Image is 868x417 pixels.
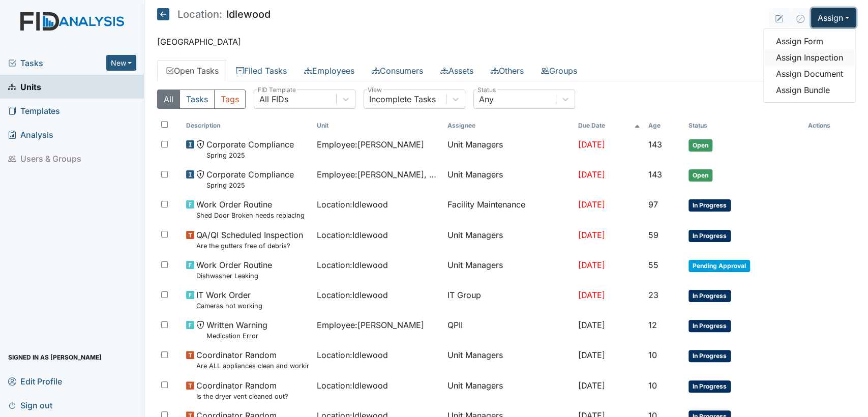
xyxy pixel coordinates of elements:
[206,168,294,190] span: Corporate Compliance Spring 2025
[157,90,246,109] div: Type filter
[764,49,855,66] a: Assign Inspection
[317,229,388,241] span: Location : Idlewood
[313,117,443,134] th: Toggle SortBy
[157,60,227,81] a: Open Tasks
[196,211,305,220] small: Shed Door Broken needs replacing
[578,139,605,150] span: [DATE]
[578,260,605,270] span: [DATE]
[206,181,294,190] small: Spring 2025
[196,271,272,281] small: Dishwasher Leaking
[644,117,684,134] th: Toggle SortBy
[196,301,262,311] small: Cameras not working
[317,319,424,331] span: Employee : [PERSON_NAME]
[689,260,750,272] span: Pending Approval
[157,90,180,109] button: All
[8,349,102,365] span: Signed in as [PERSON_NAME]
[177,9,222,19] span: Location:
[432,60,482,81] a: Assets
[8,373,62,389] span: Edit Profile
[689,230,731,242] span: In Progress
[578,380,605,391] span: [DATE]
[8,103,60,118] span: Templates
[196,229,303,251] span: QA/QI Scheduled Inspection Are the gutters free of debris?
[8,127,53,142] span: Analysis
[443,164,574,194] td: Unit Managers
[532,60,586,81] a: Groups
[443,285,574,315] td: IT Group
[578,230,605,240] span: [DATE]
[317,138,424,151] span: Employee : [PERSON_NAME]
[443,345,574,375] td: Unit Managers
[317,349,388,361] span: Location : Idlewood
[182,117,313,134] th: Toggle SortBy
[196,289,262,311] span: IT Work Order Cameras not working
[574,117,644,134] th: Toggle SortBy
[578,199,605,210] span: [DATE]
[196,259,272,281] span: Work Order Routine Dishwasher Leaking
[214,90,246,109] button: Tags
[317,168,439,181] span: Employee : [PERSON_NAME], Janical
[443,225,574,255] td: Unit Managers
[196,349,309,371] span: Coordinator Random Are ALL appliances clean and working properly?
[227,60,295,81] a: Filed Tasks
[443,375,574,405] td: Unit Managers
[689,169,712,182] span: Open
[369,93,436,105] div: Incomplete Tasks
[443,315,574,345] td: QPII
[8,57,106,69] a: Tasks
[206,138,294,160] span: Corporate Compliance Spring 2025
[206,331,267,341] small: Medication Error
[648,260,659,270] span: 55
[648,290,659,300] span: 23
[157,36,856,48] p: [GEOGRAPHIC_DATA]
[196,361,309,371] small: Are ALL appliances clean and working properly?
[648,199,658,210] span: 97
[443,134,574,164] td: Unit Managers
[648,320,657,330] span: 12
[689,290,731,302] span: In Progress
[8,79,41,95] span: Units
[295,60,363,81] a: Employees
[161,121,168,128] input: Toggle All Rows Selected
[106,55,137,71] button: New
[689,320,731,332] span: In Progress
[648,169,662,180] span: 143
[317,289,388,301] span: Location : Idlewood
[689,199,731,212] span: In Progress
[206,151,294,160] small: Spring 2025
[196,379,288,401] span: Coordinator Random Is the dryer vent cleaned out?
[196,392,288,401] small: Is the dryer vent cleaned out?
[206,319,267,341] span: Written Warning Medication Error
[179,90,215,109] button: Tasks
[764,66,855,82] a: Assign Document
[764,33,855,49] a: Assign Form
[578,290,605,300] span: [DATE]
[689,139,712,152] span: Open
[363,60,432,81] a: Consumers
[259,93,288,105] div: All FIDs
[648,350,657,360] span: 10
[482,60,532,81] a: Others
[317,198,388,211] span: Location : Idlewood
[578,169,605,180] span: [DATE]
[157,8,271,20] h5: Idlewood
[648,380,657,391] span: 10
[578,320,605,330] span: [DATE]
[803,117,854,134] th: Actions
[317,379,388,392] span: Location : Idlewood
[317,259,388,271] span: Location : Idlewood
[648,139,662,150] span: 143
[8,397,52,413] span: Sign out
[684,117,804,134] th: Toggle SortBy
[764,82,855,98] a: Assign Bundle
[443,117,574,134] th: Assignee
[648,230,659,240] span: 59
[196,198,305,220] span: Work Order Routine Shed Door Broken needs replacing
[811,8,856,27] button: Assign
[443,194,574,224] td: Facility Maintenance
[479,93,494,105] div: Any
[443,255,574,285] td: Unit Managers
[689,380,731,393] span: In Progress
[196,241,303,251] small: Are the gutters free of debris?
